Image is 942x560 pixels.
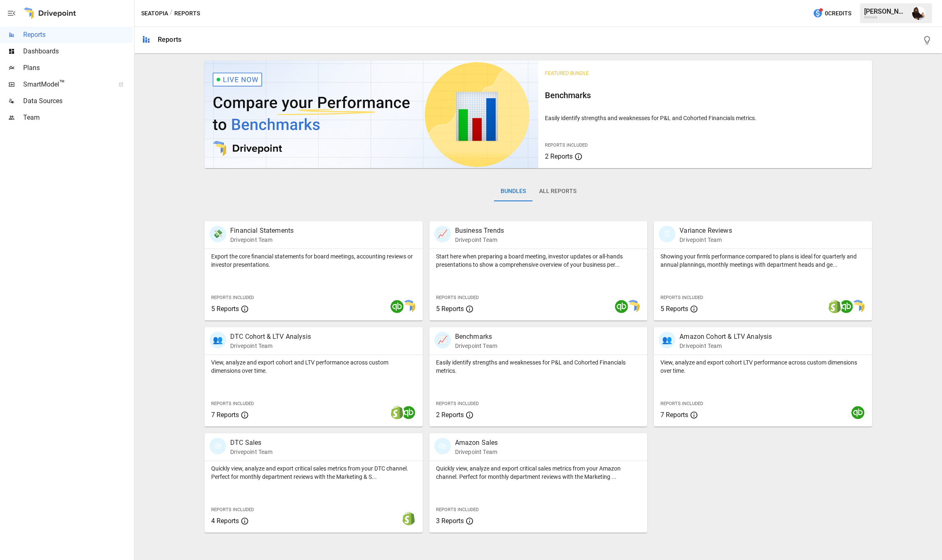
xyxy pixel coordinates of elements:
img: quickbooks [402,406,415,419]
img: shopify [402,512,415,525]
img: quickbooks [840,300,853,313]
span: Data Sources [23,96,133,106]
span: Reports Included [436,507,479,512]
p: Export the core financial statements for board meetings, accounting reviews or investor presentat... [211,252,416,269]
div: 💸 [210,226,226,242]
div: 👥 [659,332,675,348]
div: 📈 [434,332,451,348]
span: Team [23,113,133,123]
img: smart model [402,300,415,313]
p: Drivepoint Team [230,342,311,350]
p: Financial Statements [230,226,294,236]
span: Featured Bundle [545,70,589,76]
span: Reports Included [211,295,254,300]
p: Drivepoint Team [679,342,772,350]
span: Reports Included [211,507,254,512]
span: 5 Reports [660,305,688,313]
span: Reports Included [660,401,703,406]
p: Drivepoint Team [230,448,272,456]
h6: Benchmarks [545,89,865,102]
p: View, analyze and export cohort and LTV performance across custom dimensions over time. [211,358,416,375]
span: Reports [23,30,133,40]
img: shopify [828,300,841,313]
span: 5 Reports [211,305,239,313]
p: Amazon Cohort & LTV Analysis [679,332,772,342]
span: 3 Reports [436,517,464,525]
p: Quickly view, analyze and export critical sales metrics from your Amazon channel. Perfect for mon... [436,464,641,481]
img: quickbooks [390,300,404,313]
button: Ryan Dranginis [907,2,930,25]
button: All Reports [532,181,583,201]
p: Drivepoint Team [455,448,498,456]
img: shopify [390,406,404,419]
span: Plans [23,63,133,73]
img: quickbooks [851,406,865,419]
span: 2 Reports [436,411,464,419]
p: Benchmarks [455,332,497,342]
span: ™ [59,78,65,89]
img: smart model [626,300,640,313]
p: Drivepoint Team [679,236,732,244]
div: Seatopia [864,15,907,19]
p: Drivepoint Team [455,342,497,350]
img: quickbooks [615,300,628,313]
button: Bundles [494,181,532,201]
span: 2 Reports [545,152,573,160]
p: Drivepoint Team [455,236,504,244]
p: Easily identify strengths and weaknesses for P&L and Cohorted Financials metrics. [436,358,641,375]
div: 👥 [210,332,226,348]
p: Easily identify strengths and weaknesses for P&L and Cohorted Financials metrics. [545,114,865,122]
span: Reports Included [545,142,588,148]
div: 🛍 [210,438,226,454]
span: Reports Included [436,401,479,406]
span: Reports Included [211,401,254,406]
div: 🗓 [659,226,675,242]
span: 7 Reports [660,411,688,419]
p: DTC Cohort & LTV Analysis [230,332,311,342]
p: Amazon Sales [455,438,498,448]
span: Reports Included [436,295,479,300]
div: [PERSON_NAME] [864,7,907,15]
p: Showing your firm's performance compared to plans is ideal for quarterly and annual plannings, mo... [660,252,865,269]
p: Business Trends [455,226,504,236]
p: View, analyze and export cohort LTV performance across custom dimensions over time. [660,358,865,375]
div: Reports [158,36,181,43]
p: Quickly view, analyze and export critical sales metrics from your DTC channel. Perfect for monthl... [211,464,416,481]
img: video thumbnail [205,60,538,168]
span: 7 Reports [211,411,239,419]
span: Dashboards [23,46,133,56]
span: SmartModel [23,80,109,89]
div: / [170,8,173,19]
span: 4 Reports [211,517,239,525]
button: 0Credits [809,6,855,21]
p: DTC Sales [230,438,272,448]
img: Ryan Dranginis [912,7,925,20]
button: Seatopia [141,8,168,19]
p: Variance Reviews [679,226,732,236]
p: Start here when preparing a board meeting, investor updates or all-hands presentations to show a ... [436,252,641,269]
span: Reports Included [660,295,703,300]
img: smart model [851,300,865,313]
div: 📈 [434,226,451,242]
span: 5 Reports [436,305,464,313]
div: 🛍 [434,438,451,454]
p: Drivepoint Team [230,236,294,244]
span: 0 Credits [825,8,851,19]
